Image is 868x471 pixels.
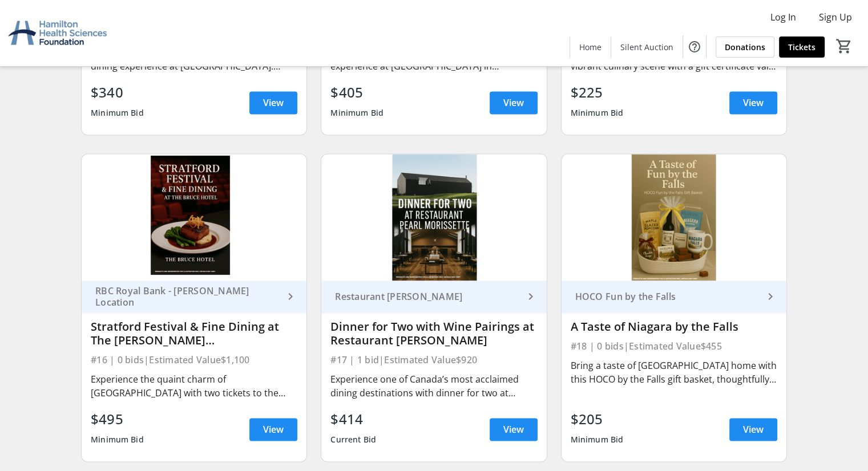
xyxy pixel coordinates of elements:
[571,359,777,386] div: Bring a taste of [GEOGRAPHIC_DATA] home with this HOCO by the Falls gift basket, thoughtfully cur...
[330,409,376,429] div: $414
[620,41,673,53] span: Silent Auction
[683,35,706,58] button: Help
[571,409,624,429] div: $205
[562,281,786,313] a: HOCO Fun by the Falls
[571,320,777,334] div: A Taste of Niagara by the Falls
[788,41,815,53] span: Tickets
[330,429,376,450] div: Current Bid
[729,91,777,114] a: View
[490,418,538,441] a: View
[761,8,805,26] button: Log In
[770,10,796,24] span: Log In
[570,36,611,58] a: Home
[810,8,861,26] button: Sign Up
[562,154,786,281] img: A Taste of Niagara by the Falls
[330,82,383,103] div: $405
[91,352,297,368] div: #16 | 0 bids | Estimated Value $1,100
[743,96,764,109] span: View
[611,36,683,58] a: Silent Auction
[91,429,144,450] div: Minimum Bid
[490,91,538,114] a: View
[571,429,624,450] div: Minimum Bid
[249,418,297,441] a: View
[330,372,537,400] div: Experience one of Canada’s most acclaimed dining destinations with dinner for two at Restaurant [...
[764,290,777,303] mat-icon: keyboard_arrow_right
[263,96,284,109] span: View
[819,10,852,24] span: Sign Up
[82,154,306,281] img: Stratford Festival & Fine Dining at The Bruce Hotel
[7,5,108,62] img: Hamilton Health Sciences Foundation's Logo
[579,41,601,53] span: Home
[330,352,537,368] div: #17 | 1 bid | Estimated Value $920
[91,103,144,123] div: Minimum Bid
[330,291,523,302] div: Restaurant [PERSON_NAME]
[91,320,297,347] div: Stratford Festival & Fine Dining at The [PERSON_NAME][GEOGRAPHIC_DATA]
[524,290,538,303] mat-icon: keyboard_arrow_right
[571,103,624,123] div: Minimum Bid
[263,423,284,436] span: View
[91,372,297,400] div: Experience the quaint charm of [GEOGRAPHIC_DATA] with two tickets to the world-renowned Stratford...
[82,281,306,313] a: RBC Royal Bank - [PERSON_NAME] Location
[716,36,774,58] a: Donations
[571,82,624,103] div: $225
[503,96,524,109] span: View
[503,423,524,436] span: View
[743,423,764,436] span: View
[571,291,764,302] div: HOCO Fun by the Falls
[321,281,546,313] a: Restaurant [PERSON_NAME]
[284,290,297,303] mat-icon: keyboard_arrow_right
[249,91,297,114] a: View
[321,154,546,281] img: Dinner for Two with Wine Pairings at Restaurant Pearl Morissette
[91,285,284,308] div: RBC Royal Bank - [PERSON_NAME] Location
[91,82,144,103] div: $340
[834,36,854,56] button: Cart
[91,409,144,429] div: $495
[571,338,777,354] div: #18 | 0 bids | Estimated Value $455
[330,103,383,123] div: Minimum Bid
[725,41,765,53] span: Donations
[729,418,777,441] a: View
[779,36,825,58] a: Tickets
[330,320,537,347] div: Dinner for Two with Wine Pairings at Restaurant [PERSON_NAME]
